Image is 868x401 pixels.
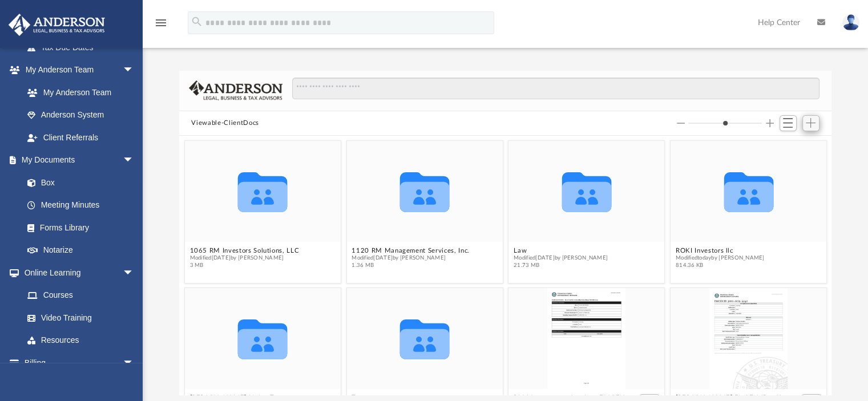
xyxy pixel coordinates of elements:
[766,119,774,127] button: Increase column size
[514,254,608,262] span: Modified [DATE] by [PERSON_NAME]
[8,351,151,374] a: Billingarrow_drop_down
[802,115,819,131] button: Add
[675,262,764,269] span: 814.36 KB
[189,254,299,262] span: Modified [DATE] by [PERSON_NAME]
[123,59,146,82] span: arrow_drop_down
[842,14,859,31] img: User Pic
[16,81,140,104] a: My Anderson Team
[123,261,146,285] span: arrow_drop_down
[16,329,146,352] a: Resources
[5,14,108,36] img: Anderson Advisors Platinum Portal
[191,118,259,128] button: Viewable-ClientDocs
[16,239,146,262] a: Notarize
[16,194,146,217] a: Meeting Minutes
[16,216,140,239] a: Forms Library
[8,261,146,284] a: Online Learningarrow_drop_down
[8,59,146,82] a: My Anderson Teamarrow_drop_down
[189,262,299,269] span: 3 MB
[514,262,608,269] span: 21.73 MB
[123,351,146,375] span: arrow_drop_down
[16,171,140,194] a: Box
[514,247,608,254] button: Law
[179,136,832,395] div: grid
[688,119,762,127] input: Column size
[352,262,469,269] span: 1.36 MB
[16,284,146,307] a: Courses
[189,247,299,254] button: 1065 RM Investors Solutions, LLC
[16,104,146,127] a: Anderson System
[352,254,469,262] span: Modified [DATE] by [PERSON_NAME]
[16,306,140,329] a: Video Training
[292,78,819,99] input: Search files and folders
[191,15,203,28] i: search
[675,254,764,262] span: Modified today by [PERSON_NAME]
[123,149,146,172] span: arrow_drop_down
[780,115,797,131] button: Switch to List View
[677,119,685,127] button: Decrease column size
[675,247,764,254] button: ROKI Investors llc
[154,16,168,30] i: menu
[8,149,146,172] a: My Documentsarrow_drop_down
[154,22,168,30] a: menu
[16,126,146,149] a: Client Referrals
[352,247,469,254] button: 1120 RM Management Services, Inc.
